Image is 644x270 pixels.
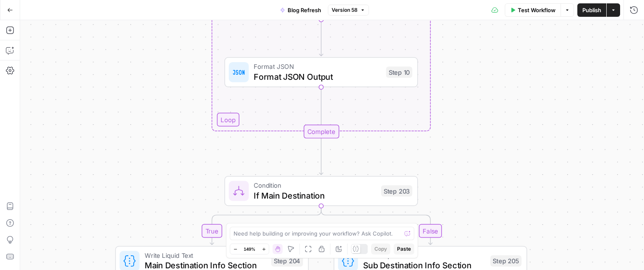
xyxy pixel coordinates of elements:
[224,176,418,206] div: ConditionIf Main DestinationStep 203
[319,19,323,56] g: Edge from step_9 to step_10
[275,3,326,17] button: Blog Refresh
[319,138,323,175] g: Edge from step_6-iteration-end to step_203
[374,245,387,253] span: Copy
[145,250,266,260] span: Write Liquid Text
[254,70,381,83] span: Format JSON Output
[288,6,321,14] span: Blog Refresh
[328,5,369,16] button: Version 58
[254,189,376,202] span: If Main Destination
[304,125,339,139] div: Complete
[577,3,606,17] button: Publish
[224,57,418,87] div: Format JSONFormat JSON OutputStep 10
[397,245,411,253] span: Paste
[271,255,303,267] div: Step 204
[332,6,358,14] span: Version 58
[394,244,414,254] button: Paste
[386,66,413,78] div: Step 10
[518,6,556,14] span: Test Workflow
[505,3,561,17] button: Test Workflow
[363,250,486,260] span: Write Liquid Text
[371,244,390,254] button: Copy
[254,62,381,72] span: Format JSON
[224,125,418,139] div: Complete
[490,255,521,267] div: Step 205
[381,185,412,197] div: Step 203
[254,180,376,190] span: Condition
[244,246,255,252] span: 149%
[321,206,432,245] g: Edge from step_203 to step_205
[582,6,601,14] span: Publish
[210,206,321,245] g: Edge from step_203 to step_204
